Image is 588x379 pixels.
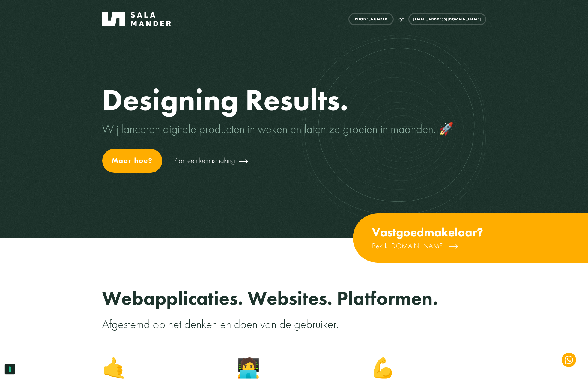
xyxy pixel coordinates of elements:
[102,83,486,116] h1: Designing Results.
[102,149,162,173] a: Maar hoe?
[408,13,486,25] a: [EMAIL_ADDRESS][DOMAIN_NAME]
[102,12,171,26] img: Salamander
[102,121,486,137] p: Wij lanceren digitale producten in weken en laten ze groeien in maanden. 🚀
[174,153,249,169] a: Plan een kennismaking
[353,213,588,263] a: Vastgoedmakelaar? Bekijk [DOMAIN_NAME]
[102,288,486,309] h2: Webapplicaties. Websites. Platformen.
[398,14,404,24] span: of
[348,13,393,25] a: [PHONE_NUMBER]
[565,356,573,364] img: WhatsApp
[372,241,445,251] span: Bekijk [DOMAIN_NAME]
[5,364,15,374] button: Uw voorkeuren voor toestemming voor trackingtechnologieën
[372,225,483,239] h3: Vastgoedmakelaar?
[102,316,486,332] p: Afgestemd op het denken en doen van de gebruiker.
